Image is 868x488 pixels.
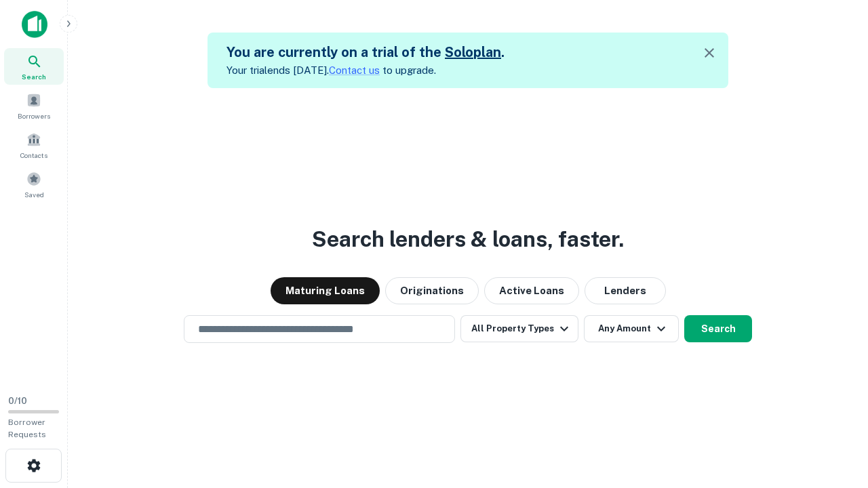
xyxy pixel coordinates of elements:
[4,166,64,203] a: Saved
[460,315,578,342] button: All Property Types
[271,277,380,304] button: Maturing Loans
[484,277,579,304] button: Active Loans
[4,87,64,124] a: Borrowers
[22,11,47,38] img: capitalize-icon.png
[4,48,64,85] a: Search
[24,189,44,200] span: Saved
[4,127,64,163] a: Contacts
[385,277,479,304] button: Originations
[584,315,679,342] button: Any Amount
[445,44,501,60] a: Soloplan
[226,62,505,79] p: Your trial ends [DATE]. to upgrade.
[684,315,752,342] button: Search
[329,64,380,76] a: Contact us
[22,71,46,82] span: Search
[585,277,666,304] button: Lenders
[226,42,505,62] h5: You are currently on a trial of the .
[20,150,47,161] span: Contacts
[18,110,50,121] span: Borrowers
[8,418,46,439] span: Borrower Requests
[800,380,868,445] iframe: Chat Widget
[312,223,624,256] h3: Search lenders & loans, faster.
[8,396,27,406] span: 0 / 10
